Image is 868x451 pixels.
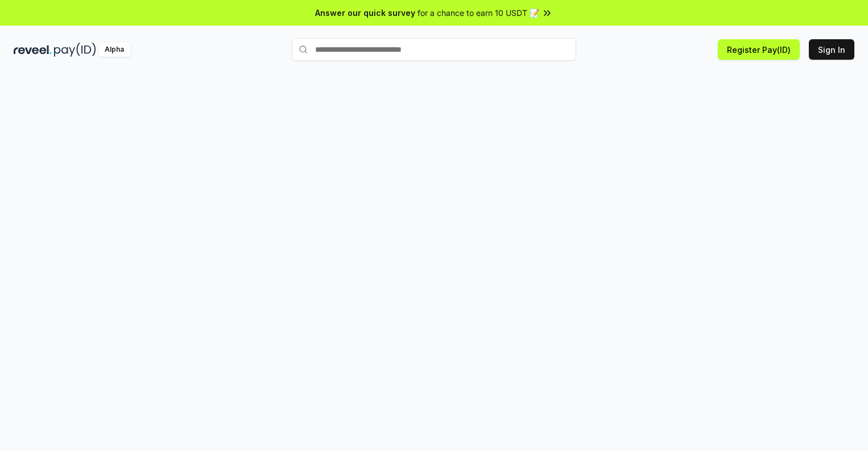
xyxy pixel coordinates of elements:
[418,7,539,19] span: for a chance to earn 10 USDT 📝
[14,43,52,57] img: reveel_dark
[809,39,854,60] button: Sign In
[98,43,130,57] div: Alpha
[718,39,800,60] button: Register Pay(ID)
[54,43,96,57] img: pay_id
[315,7,415,19] span: Answer our quick survey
